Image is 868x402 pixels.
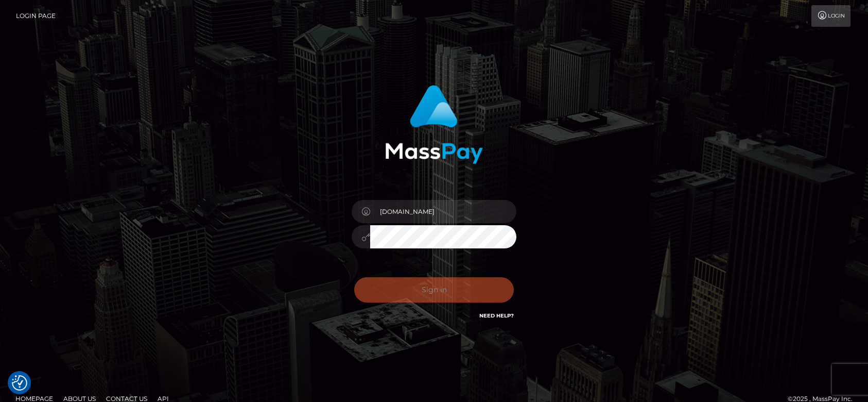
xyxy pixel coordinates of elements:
button: Consent Preferences [12,375,27,391]
a: Login Page [16,5,56,27]
img: Revisit consent button [12,375,27,391]
a: Need Help? [479,312,514,319]
a: Login [811,5,850,27]
input: Username... [370,200,516,223]
img: MassPay Login [385,85,483,164]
